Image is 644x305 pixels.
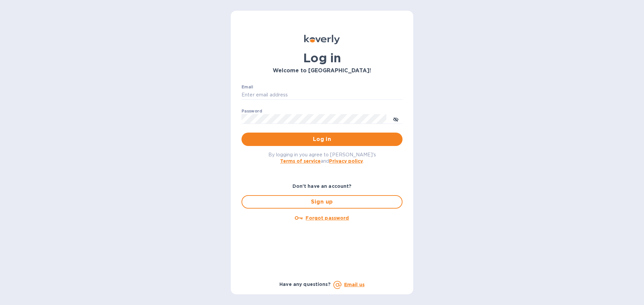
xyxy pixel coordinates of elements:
[241,109,262,113] label: Password
[279,282,331,287] b: Have any questions?
[304,35,340,44] img: Koverly
[241,68,402,74] h3: Welcome to [GEOGRAPHIC_DATA]!
[268,152,376,164] span: By logging in you agree to [PERSON_NAME]'s and .
[247,135,397,143] span: Log in
[329,158,363,164] a: Privacy policy
[306,215,349,221] u: Forgot password
[241,90,402,100] input: Enter email address
[241,195,402,209] button: Sign up
[241,133,402,146] button: Log in
[344,282,365,287] a: Email us
[280,158,321,164] a: Terms of service
[389,112,402,126] button: toggle password visibility
[241,51,402,65] h1: Log in
[241,85,253,89] label: Email
[292,183,352,189] b: Don't have an account?
[248,198,396,206] span: Sign up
